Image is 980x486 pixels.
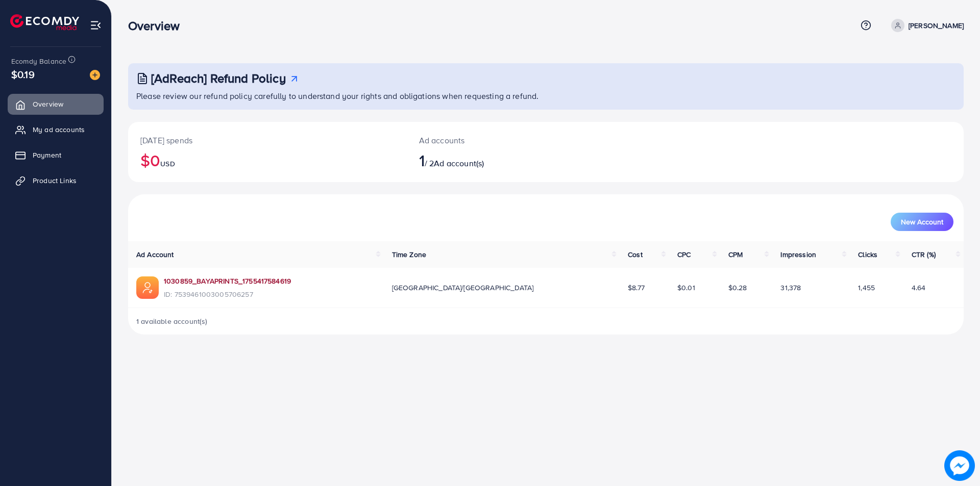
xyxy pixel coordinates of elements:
[912,249,936,260] span: CTR (%)
[419,150,603,170] h2: / 2
[90,70,100,80] img: image
[728,283,747,293] span: $0.28
[136,276,159,299] img: ic-ads-acc.e4c84228.svg
[11,67,35,82] span: $0.19
[136,90,958,102] p: Please review our refund policy carefully to understand your rights and obligations when requesti...
[858,249,877,260] span: Clicks
[728,249,743,260] span: CPM
[33,124,85,135] span: My ad accounts
[151,71,286,86] h3: [AdReach] Refund Policy
[140,134,395,146] p: [DATE] spends
[33,175,77,186] span: Product Links
[140,150,395,170] h2: $0
[10,14,79,30] img: logo
[33,99,63,109] span: Overview
[164,276,291,286] a: 1030859_BAYAPRINTS_1755417584619
[8,94,104,114] a: Overview
[128,18,188,33] h3: Overview
[944,450,975,481] img: image
[164,289,291,299] span: ID: 7539461003005706257
[11,56,66,66] span: Ecomdy Balance
[891,213,953,231] button: New Account
[8,119,104,140] a: My ad accounts
[136,316,208,326] span: 1 available account(s)
[677,283,695,293] span: $0.01
[628,249,643,260] span: Cost
[8,145,104,165] a: Payment
[780,249,816,260] span: Impression
[858,283,875,293] span: 1,455
[628,283,645,293] span: $8.77
[33,150,61,160] span: Payment
[419,134,603,146] p: Ad accounts
[780,283,801,293] span: 31,378
[909,19,964,32] p: [PERSON_NAME]
[160,159,175,169] span: USD
[912,283,926,293] span: 4.64
[8,170,104,191] a: Product Links
[392,283,534,293] span: [GEOGRAPHIC_DATA]/[GEOGRAPHIC_DATA]
[901,218,943,225] span: New Account
[677,249,691,260] span: CPC
[392,249,426,260] span: Time Zone
[90,19,102,31] img: menu
[887,19,964,32] a: [PERSON_NAME]
[419,148,425,172] span: 1
[434,158,484,169] span: Ad account(s)
[136,249,174,260] span: Ad Account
